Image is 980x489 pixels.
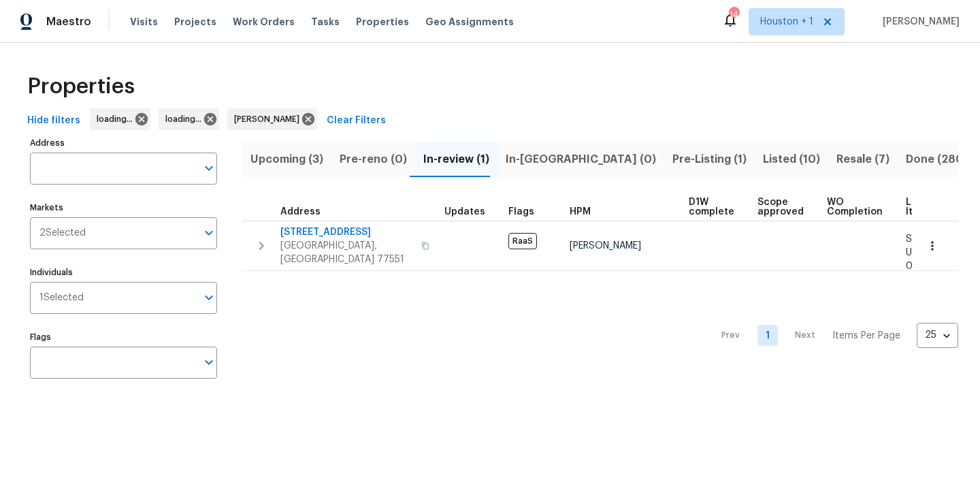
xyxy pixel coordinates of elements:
div: 25 [917,317,958,353]
span: [GEOGRAPHIC_DATA], [GEOGRAPHIC_DATA] 77551 [280,239,413,266]
span: In-review (1) [423,150,489,169]
span: Listed (10) [763,150,820,169]
button: Open [199,353,218,372]
span: Upcoming (3) [250,150,323,169]
span: WO Completion [827,198,883,217]
span: Flags [508,207,534,217]
a: Goto page 1 [757,325,778,346]
nav: Pagination Navigation [708,279,958,392]
button: Clear Filters [321,108,391,133]
span: HPM [570,207,591,217]
span: Tasks [311,17,340,27]
span: [STREET_ADDRESS] [280,225,413,239]
span: 2 Selected [39,227,86,239]
span: [PERSON_NAME] [234,112,305,126]
div: [PERSON_NAME] [227,108,317,130]
span: Pre-reno (0) [340,150,407,169]
div: loading... [90,108,150,130]
span: Done (280) [906,150,968,169]
span: Projects [174,15,216,29]
span: Pre-Listing (1) [672,150,747,169]
label: Markets [30,204,217,212]
span: Visits [130,15,158,29]
span: loading... [97,112,138,126]
span: Hide filters [27,112,80,129]
span: Work Orders [233,15,295,29]
button: Open [199,223,218,242]
span: RaaS [508,233,537,249]
button: Hide filters [22,108,86,133]
span: Resale (7) [836,150,889,169]
div: 14 [729,8,738,22]
div: loading... [159,108,219,130]
span: Clear Filters [327,112,386,129]
span: loading... [165,112,207,126]
span: Unsent: 0 [906,248,939,271]
button: Open [199,288,218,307]
span: Maestro [46,15,91,29]
span: [PERSON_NAME] [877,15,960,29]
span: Address [280,207,321,217]
span: [PERSON_NAME] [570,241,641,251]
span: Line Items [906,198,932,217]
button: Open [199,159,218,178]
label: Address [30,139,217,147]
span: In-[GEOGRAPHIC_DATA] (0) [506,150,656,169]
span: Houston + 1 [760,15,813,29]
p: Items Per Page [832,329,900,343]
span: Geo Assignments [425,15,514,29]
span: D1W complete [689,198,734,217]
span: 1 Selected [39,292,84,304]
label: Individuals [30,268,217,277]
span: Updates [444,207,485,217]
span: Properties [27,80,135,93]
span: Properties [356,15,409,29]
span: Scope approved [757,198,804,217]
label: Flags [30,333,217,341]
span: Sent: 0 [906,234,938,244]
